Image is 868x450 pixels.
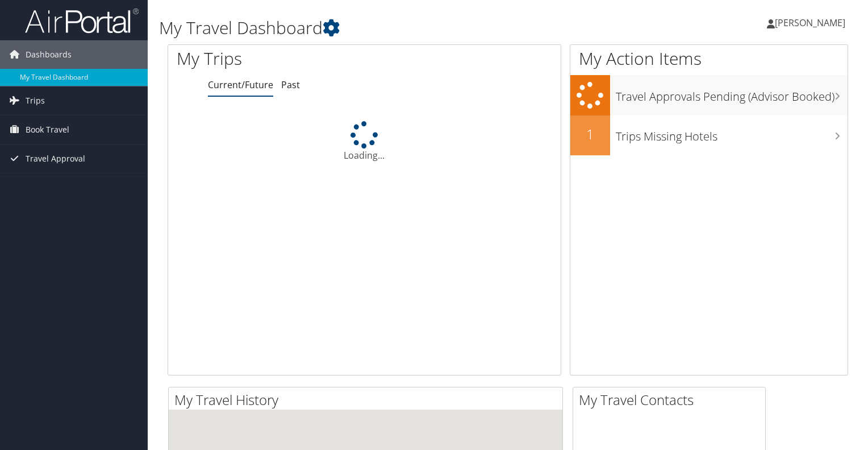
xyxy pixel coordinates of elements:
a: Past [281,79,300,91]
span: Trips [26,86,45,115]
div: Loading... [168,121,561,162]
a: 1Trips Missing Hotels [570,115,848,155]
h1: My Travel Dashboard [159,16,624,40]
span: Book Travel [26,115,69,144]
span: Dashboards [26,40,72,69]
img: airportal-logo.png [25,7,139,34]
h2: My Travel Contacts [579,390,765,410]
h1: My Action Items [570,47,848,71]
h2: My Travel History [174,390,562,410]
span: [PERSON_NAME] [775,16,845,29]
a: Current/Future [208,79,273,91]
a: [PERSON_NAME] [767,6,857,40]
h2: 1 [570,125,610,144]
h1: My Trips [177,47,389,71]
h3: Trips Missing Hotels [616,123,848,145]
h3: Travel Approvals Pending (Advisor Booked) [616,83,848,105]
span: Travel Approval [26,145,85,173]
a: Travel Approvals Pending (Advisor Booked) [570,75,848,115]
